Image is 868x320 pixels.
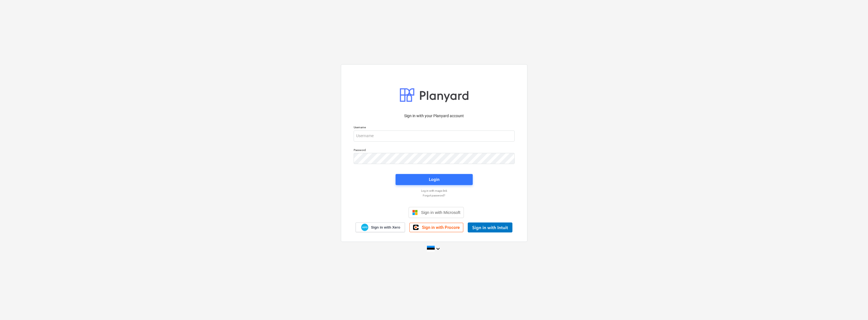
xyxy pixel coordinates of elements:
[351,189,517,193] a: Log in with magic link
[422,225,460,230] span: Sign in with Procore
[371,225,400,230] span: Sign in with Xero
[356,222,405,232] a: Sign in with Xero
[354,130,515,142] input: Username
[435,245,441,252] i: keyboard_arrow_down
[354,126,515,130] p: Username
[361,224,368,231] img: Xero logo
[429,176,439,183] div: Login
[354,113,515,119] p: Sign in with your Planyard account
[412,210,418,215] img: Microsoft logo
[421,210,461,215] span: Sign in with Microsoft
[409,223,463,232] a: Sign in with Procore
[396,174,473,185] button: Login
[354,148,515,153] p: Password
[351,194,517,197] a: Forgot password?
